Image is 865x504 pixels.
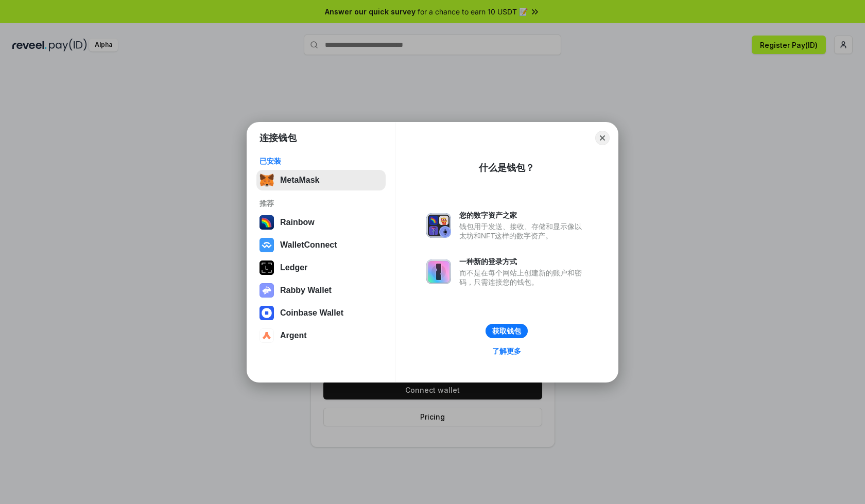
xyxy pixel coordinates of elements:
[256,303,386,323] button: Coinbase Wallet
[256,170,386,190] button: MetaMask
[486,344,527,358] a: 了解更多
[259,328,274,343] img: svg+xml,%3Csvg%20width%3D%2228%22%20height%3D%2228%22%20viewBox%3D%220%200%2028%2028%22%20fill%3D...
[256,280,386,301] button: Rabby Wallet
[259,173,274,187] img: svg+xml,%3Csvg%20fill%3D%22none%22%20height%3D%2233%22%20viewBox%3D%220%200%2035%2033%22%20width%...
[479,162,534,174] div: 什么是钱包？
[259,199,383,208] div: 推荐
[280,286,332,295] div: Rabby Wallet
[492,326,521,336] div: 获取钱包
[280,263,307,272] div: Ledger
[486,324,528,338] button: 获取钱包
[595,131,610,145] button: Close
[259,283,274,298] img: svg+xml,%3Csvg%20xmlns%3D%22http%3A%2F%2Fwww.w3.org%2F2000%2Fsvg%22%20fill%3D%22none%22%20viewBox...
[280,331,307,340] div: Argent
[256,212,386,233] button: Rainbow
[256,325,386,346] button: Argent
[459,222,587,240] div: 钱包用于发送、接收、存储和显示像以太坊和NFT这样的数字资产。
[259,260,274,275] img: svg+xml,%3Csvg%20xmlns%3D%22http%3A%2F%2Fwww.w3.org%2F2000%2Fsvg%22%20width%3D%2228%22%20height%3...
[259,238,274,252] img: svg+xml,%3Csvg%20width%3D%2228%22%20height%3D%2228%22%20viewBox%3D%220%200%2028%2028%22%20fill%3D...
[280,240,337,250] div: WalletConnect
[459,268,587,287] div: 而不是在每个网站上创建新的账户和密码，只需连接您的钱包。
[459,211,587,220] div: 您的数字资产之家
[280,176,319,185] div: MetaMask
[492,346,521,356] div: 了解更多
[280,218,315,227] div: Rainbow
[259,157,383,166] div: 已安装
[259,132,297,144] h1: 连接钱包
[426,259,451,284] img: svg+xml,%3Csvg%20xmlns%3D%22http%3A%2F%2Fwww.w3.org%2F2000%2Fsvg%22%20fill%3D%22none%22%20viewBox...
[426,213,451,238] img: svg+xml,%3Csvg%20xmlns%3D%22http%3A%2F%2Fwww.w3.org%2F2000%2Fsvg%22%20fill%3D%22none%22%20viewBox...
[256,235,386,255] button: WalletConnect
[259,306,274,320] img: svg+xml,%3Csvg%20width%3D%2228%22%20height%3D%2228%22%20viewBox%3D%220%200%2028%2028%22%20fill%3D...
[459,257,587,266] div: 一种新的登录方式
[259,215,274,230] img: svg+xml,%3Csvg%20width%3D%22120%22%20height%3D%22120%22%20viewBox%3D%220%200%20120%20120%22%20fil...
[280,308,343,318] div: Coinbase Wallet
[256,257,386,278] button: Ledger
